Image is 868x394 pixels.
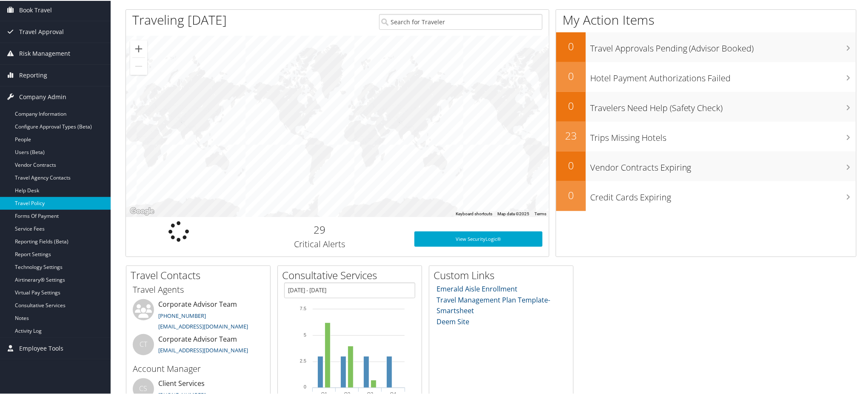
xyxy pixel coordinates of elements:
h2: 0 [556,98,586,112]
h2: Travel Contacts [131,267,270,282]
h3: Travel Agents [133,283,264,295]
h2: 0 [556,68,586,83]
h3: Travel Approvals Pending (Advisor Booked) [590,37,856,54]
a: 0Hotel Payment Authorizations Failed [556,61,856,91]
tspan: 5 [304,331,306,337]
span: Travel Approval [19,20,64,42]
a: Open this area in Google Maps (opens a new window) [128,205,156,216]
h1: My Action Items [556,10,856,28]
a: Deem Site [437,316,470,325]
img: Google [128,205,156,216]
a: 0Travelers Need Help (Safety Check) [556,91,856,121]
a: 0Credit Cards Expiring [556,180,856,210]
h3: Vendor Contracts Expiring [590,157,856,173]
a: Terms (opens in new tab) [534,211,546,215]
h3: Trips Missing Hotels [590,127,856,143]
h2: 0 [556,187,586,202]
span: Company Admin [19,86,66,107]
h2: 0 [556,38,586,53]
a: [PHONE_NUMBER] [158,311,206,319]
a: [EMAIL_ADDRESS][DOMAIN_NAME] [158,345,248,353]
button: Keyboard shortcuts [456,210,492,216]
h2: Custom Links [434,267,573,282]
span: Employee Tools [19,337,63,358]
h3: Critical Alerts [238,237,401,249]
a: 0Vendor Contracts Expiring [556,151,856,180]
h2: 29 [238,222,401,236]
h2: Consultative Services [282,267,422,282]
a: [EMAIL_ADDRESS][DOMAIN_NAME] [158,322,248,329]
tspan: 0 [304,383,306,388]
h2: 0 [556,157,586,172]
h3: Account Manager [133,362,264,374]
button: Zoom in [130,40,147,57]
li: Corporate Advisor Team [128,298,268,333]
a: Travel Management Plan Template- Smartsheet [437,294,551,315]
tspan: 7.5 [300,305,306,310]
span: Map data ©2025 [497,211,529,215]
span: Risk Management [19,42,70,63]
li: Corporate Advisor Team [128,333,268,361]
h3: Credit Cards Expiring [590,186,856,203]
input: Search for Traveler [379,13,542,29]
div: CT [133,333,154,354]
h2: 23 [556,128,586,142]
h1: Traveling [DATE] [132,10,227,28]
tspan: 2.5 [300,357,306,363]
span: Reporting [19,64,47,85]
a: Emerald Aisle Enrollment [437,283,518,293]
a: 23Trips Missing Hotels [556,121,856,151]
h3: Hotel Payment Authorizations Failed [590,67,856,83]
a: 0Travel Approvals Pending (Advisor Booked) [556,31,856,61]
a: View SecurityLogic® [414,231,542,246]
h3: Travelers Need Help (Safety Check) [590,97,856,113]
button: Zoom out [130,57,147,74]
